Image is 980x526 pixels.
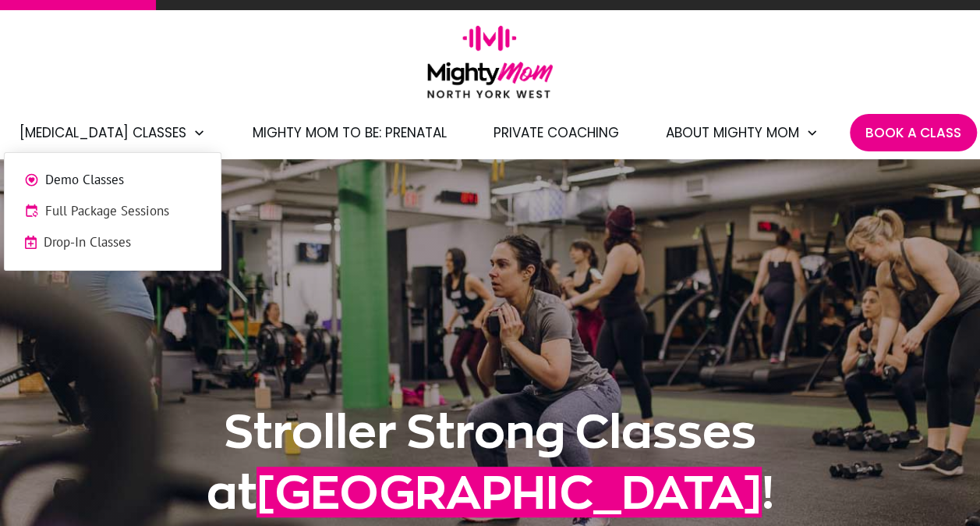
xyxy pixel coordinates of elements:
[256,467,762,517] span: [GEOGRAPHIC_DATA]
[44,233,201,253] span: Drop-In Classes
[12,169,213,192] a: Demo Classes
[253,119,447,146] a: Mighty Mom to Be: Prenatal
[45,170,201,190] span: Demo Classes
[666,119,819,146] a: About Mighty Mom
[19,119,206,146] a: [MEDICAL_DATA] Classes
[19,119,186,146] span: [MEDICAL_DATA] Classes
[666,119,799,146] span: About Mighty Mom
[12,231,213,254] a: Drop-In Classes
[865,119,961,146] a: Book A Class
[45,201,201,222] span: Full Package Sessions
[494,119,619,146] a: Private Coaching
[12,200,213,223] a: Full Package Sessions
